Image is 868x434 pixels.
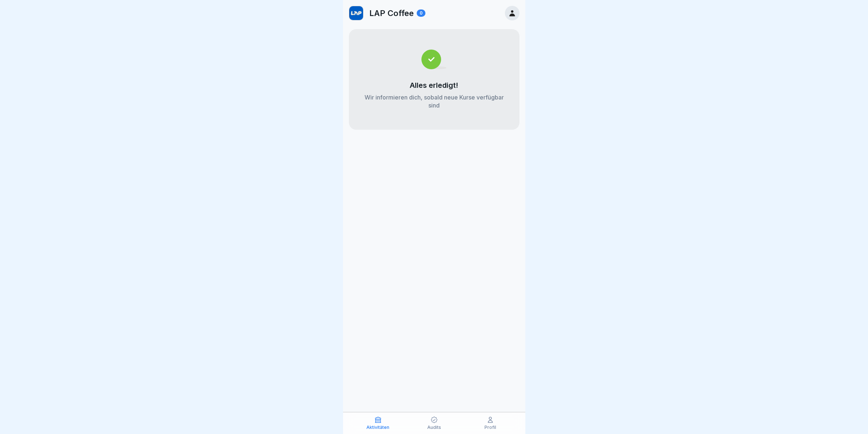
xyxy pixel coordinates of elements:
p: Alles erledigt! [410,81,458,90]
p: Wir informieren dich, sobald neue Kurse verfügbar sind [363,93,505,109]
img: w1n62d9c1m8dr293gbm2xwec.png [349,6,363,20]
img: completed.svg [421,50,447,69]
p: LAP Coffee [369,8,414,18]
p: Audits [427,425,441,430]
p: Aktivitäten [366,425,389,430]
p: Profil [484,425,496,430]
div: 0 [417,9,425,17]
